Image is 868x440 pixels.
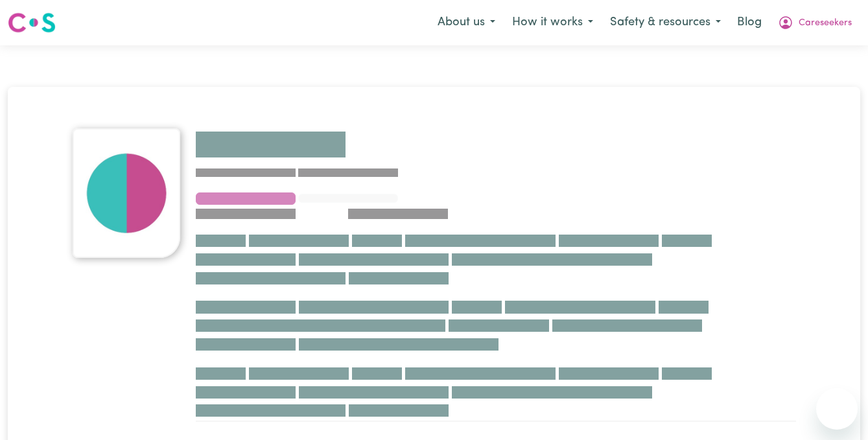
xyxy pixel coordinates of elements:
button: How it works [504,9,602,36]
iframe: Button to launch messaging window [816,388,858,430]
span: Careseekers [799,16,852,30]
button: Safety & resources [602,9,729,36]
button: My Account [769,9,860,36]
img: Careseekers logo [8,11,56,34]
a: Blog [729,8,769,37]
button: About us [429,9,504,36]
a: Careseekers logo [8,8,56,38]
